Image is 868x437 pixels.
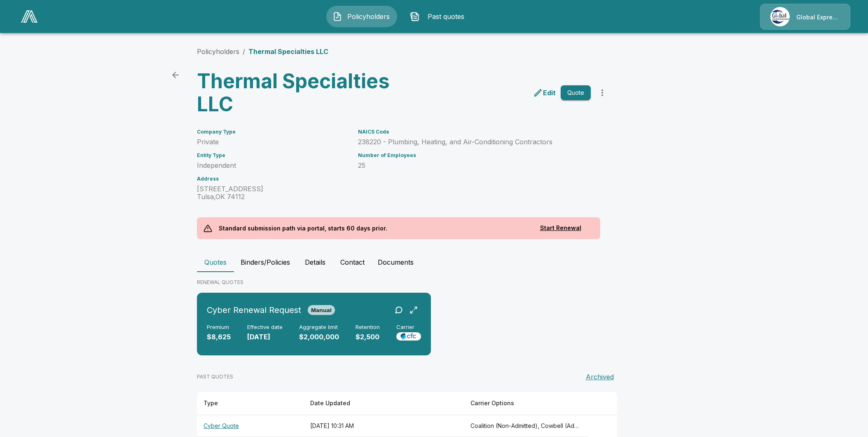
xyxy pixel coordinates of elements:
[371,252,420,272] button: Documents
[197,153,349,158] h6: Entity Type
[796,13,840,21] p: Global Express Underwriters
[326,6,397,27] button: Policyholders IconPolicyholders
[197,70,400,116] h3: Thermal Specialties LLC
[207,324,231,331] h6: Premium
[528,221,594,236] button: Start Renewal
[299,324,339,331] h6: Aggregate limit
[561,85,591,101] button: Quote
[304,415,464,437] th: [DATE] 10:31 AM
[197,392,304,415] th: Type
[396,332,421,341] img: Carrier
[583,369,617,385] button: Archived
[197,47,328,56] nav: breadcrumb
[464,392,589,415] th: Carrier Options
[197,185,349,201] p: [STREET_ADDRESS] Tulsa , OK 74112
[346,12,391,21] span: Policyholders
[304,392,464,415] th: Date Updated
[247,332,283,342] p: [DATE]
[358,138,590,146] p: 238220 - Plumbing, Heating, and Air-Conditioning Contractors
[299,332,339,342] p: $2,000,000
[243,47,245,56] li: /
[197,162,349,169] p: Independent
[207,303,301,317] h6: Cyber Renewal Request
[594,85,611,101] button: more
[197,138,349,146] p: Private
[247,324,283,331] h6: Effective date
[297,252,334,272] button: Details
[234,252,297,272] button: Binders/Policies
[358,153,590,158] h6: Number of Employees
[197,47,239,56] a: Policyholders
[770,7,790,26] img: Agency Icon
[410,12,420,21] img: Past quotes Icon
[197,129,349,135] h6: Company Type
[423,12,468,21] span: Past quotes
[21,10,37,23] img: AA Logo
[197,279,671,286] p: RENEWAL QUOTES
[358,129,590,135] h6: NAICS Code
[358,162,590,169] p: 25
[404,6,475,27] button: Past quotes IconPast quotes
[396,324,421,331] h6: Carrier
[760,4,850,30] a: Agency IconGlobal Express Underwriters
[212,217,394,239] p: Standard submission path via portal, starts 60 days prior.
[334,252,371,272] button: Contact
[197,252,234,272] button: Quotes
[197,415,304,437] th: Cyber Quote
[464,415,589,437] th: Coalition (Non-Admitted), Cowbell (Admitted), Cowbell (Non-Admitted), CFC (Admitted), Tokio Marin...
[248,47,328,56] p: Thermal Specialties LLC
[207,332,231,342] p: $8,625
[531,86,557,99] a: edit
[332,12,342,21] img: Policyholders Icon
[308,307,335,313] span: Manual
[197,252,671,272] div: policyholder tabs
[543,88,556,98] p: Edit
[197,373,233,381] p: PAST QUOTES
[356,324,380,331] h6: Retention
[356,332,380,342] p: $2,500
[197,176,349,182] h6: Address
[167,67,184,83] a: back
